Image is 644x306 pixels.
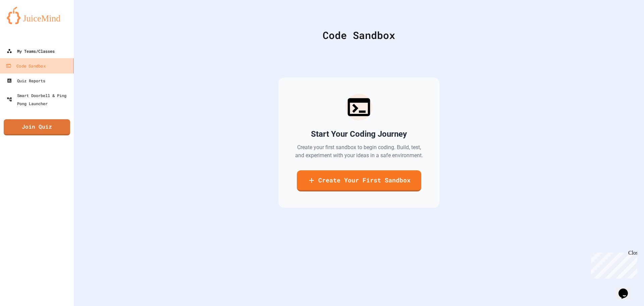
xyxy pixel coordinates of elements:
div: Code Sandbox [91,28,627,43]
iframe: chat widget [616,279,637,299]
div: Smart Doorbell & Ping Pong Launcher [7,91,71,107]
div: Chat with us now!Close [3,3,46,43]
a: Create Your First Sandbox [297,170,421,191]
h2: Start Your Coding Journey [311,129,407,139]
a: Join Quiz [4,119,70,135]
div: My Teams/Classes [7,47,55,55]
div: Quiz Reports [7,77,45,85]
div: Code Sandbox [6,62,45,70]
iframe: chat widget [588,250,637,278]
img: logo-orange.svg [7,7,67,24]
p: Create your first sandbox to begin coding. Build, test, and experiment with your ideas in a safe ... [294,143,423,160]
